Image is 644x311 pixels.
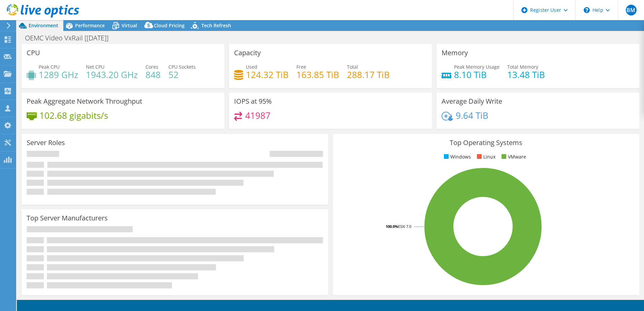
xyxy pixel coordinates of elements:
h3: Top Server Manufacturers [27,214,108,222]
h4: 1289 GHz [39,71,78,78]
h3: Memory [442,49,468,57]
span: Cloud Pricing [154,22,185,29]
h1: OEMC Video VxRail [[DATE]] [22,34,119,42]
h4: 9.64 TiB [456,112,488,119]
h4: 163.85 TiB [296,71,339,78]
span: Cores [146,64,158,70]
tspan: ESXi 7.0 [398,224,411,229]
h3: Average Daily Write [442,98,502,105]
span: Net CPU [86,64,104,70]
h4: 1943.20 GHz [86,71,138,78]
h4: 52 [168,71,196,78]
span: Peak CPU [39,64,60,70]
h4: 848 [146,71,161,78]
li: Linux [475,153,495,161]
span: Total Memory [507,64,538,70]
h4: 8.10 TiB [454,71,500,78]
li: Windows [442,153,471,161]
svg: \n [584,7,590,13]
span: Environment [29,22,58,29]
span: Used [246,64,257,70]
h4: 288.17 TiB [347,71,390,78]
h4: 41987 [245,112,270,119]
h4: 124.32 TiB [246,71,289,78]
h3: Peak Aggregate Network Throughput [27,98,142,105]
span: Virtual [122,22,137,29]
span: CPU Sockets [168,64,196,70]
tspan: 100.0% [386,224,398,229]
h4: 102.68 gigabits/s [39,112,108,119]
span: Performance [75,22,105,29]
h3: IOPS at 95% [234,98,272,105]
span: Free [296,64,306,70]
h3: Capacity [234,49,261,57]
span: Tech Refresh [201,22,231,29]
h3: Server Roles [27,139,65,146]
h3: CPU [27,49,40,57]
span: BM [626,5,637,15]
span: Peak Memory Usage [454,64,500,70]
li: VMware [500,153,526,161]
span: Total [347,64,358,70]
h3: Top Operating Systems [338,139,634,146]
h4: 13.48 TiB [507,71,545,78]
